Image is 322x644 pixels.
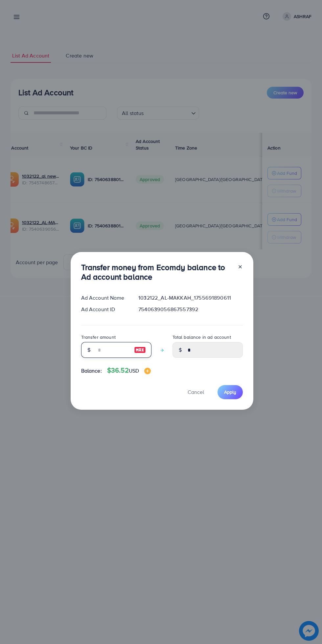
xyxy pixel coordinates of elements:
[179,385,212,399] button: Cancel
[81,367,102,375] span: Balance:
[76,294,133,302] div: Ad Account Name
[129,367,139,374] span: USD
[144,368,151,374] img: image
[224,389,236,395] span: Apply
[218,385,243,399] button: Apply
[107,366,151,375] h4: $36.52
[172,334,231,340] label: Total balance in ad account
[81,263,232,282] h3: Transfer money from Ecomdy balance to Ad account balance
[133,294,248,302] div: 1032122_AL-MAKKAH_1755691890611
[133,306,248,313] div: 7540639056867557392
[76,306,133,313] div: Ad Account ID
[134,346,146,354] img: image
[188,388,204,396] span: Cancel
[81,334,116,340] label: Transfer amount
